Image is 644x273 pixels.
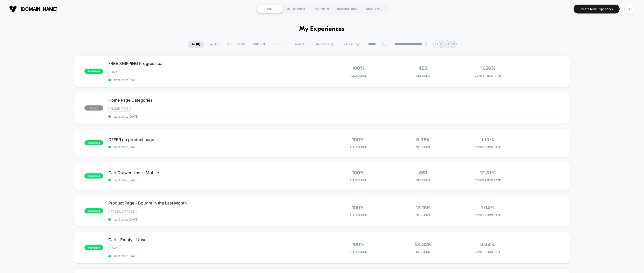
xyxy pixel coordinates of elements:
[350,213,367,217] span: Allocation
[108,106,131,112] span: Home Page
[8,5,59,13] button: [DOMAIN_NAME]
[361,5,387,13] div: ACADEMY
[352,205,365,210] span: 100%
[457,213,519,217] span: CONVERSION RATE
[108,217,322,221] span: start date: [DATE]
[108,98,322,103] span: Home Page Categories
[451,42,455,46] p: DG
[108,61,322,66] span: FREE SHIPPING Progress bar
[283,5,309,13] div: AUDIENCES
[416,205,430,210] span: 13.16k
[392,250,454,254] span: Sessions
[480,242,495,247] span: 0.69%
[257,5,283,13] div: LIVE
[108,115,322,118] span: start date: [DATE]
[352,170,365,175] span: 100%
[574,5,620,13] button: Create New Experience
[108,254,322,258] span: start date: [DATE]
[84,173,103,179] span: published
[108,69,121,75] span: CART
[623,4,636,14] button: JJ
[350,250,367,254] span: Allocation
[108,237,322,242] span: Cart - Empty - Upsell
[108,170,322,175] span: Cart Drawer Upsell Mobile
[625,4,635,14] div: JJ
[108,200,322,206] span: Product Page - Bought in the Last Month
[350,179,367,182] span: Allocation
[457,179,519,182] span: CONVERSION RATE
[392,179,454,182] span: Sessions
[21,6,57,12] span: [DOMAIN_NAME]
[108,178,322,182] span: start date: [DATE]
[481,205,495,210] span: 1.04%
[9,5,17,13] img: Visually logo
[249,41,269,48] span: 100% ( 7 )
[480,65,496,71] span: 11.56%
[440,42,444,46] p: TS
[108,209,137,214] span: Product Page
[84,105,103,111] span: paused
[457,74,519,77] span: CONVERSION RATE
[415,242,431,247] span: 24.32k
[350,145,367,149] span: Allocation
[480,170,496,175] span: 12.31%
[392,74,454,77] span: Sessions
[457,145,519,149] span: CONVERSION RATE
[312,41,337,48] span: Archived ( 2 )
[205,41,222,48] span: Live ( 7 )
[341,42,354,46] span: By Label
[108,78,322,82] span: start date: [DATE]
[108,145,322,149] span: start date: [DATE]
[392,213,454,217] span: Sessions
[352,65,365,71] span: 100%
[350,74,367,77] span: Allocation
[188,41,204,48] span: All ( 8 )
[432,40,440,48] div: + 1
[416,137,430,142] span: 5.38k
[84,140,103,145] span: published
[418,65,427,71] span: 450
[424,43,427,46] img: end
[84,69,103,74] span: published
[108,137,322,142] span: OFFER on product page
[290,41,311,48] span: Paused ( 1 )
[392,145,454,149] span: Sessions
[352,137,365,142] span: 100%
[299,25,345,33] h1: My Experiences
[84,208,103,213] span: published
[108,245,121,251] span: CART
[457,250,519,254] span: CONVERSION RATE
[352,242,365,247] span: 100%
[309,5,335,13] div: REPORTS
[419,170,427,175] span: 861
[481,137,494,142] span: 1.19%
[335,5,361,13] div: INSPIRATIONS
[445,42,449,46] p: JJ
[84,245,103,250] span: published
